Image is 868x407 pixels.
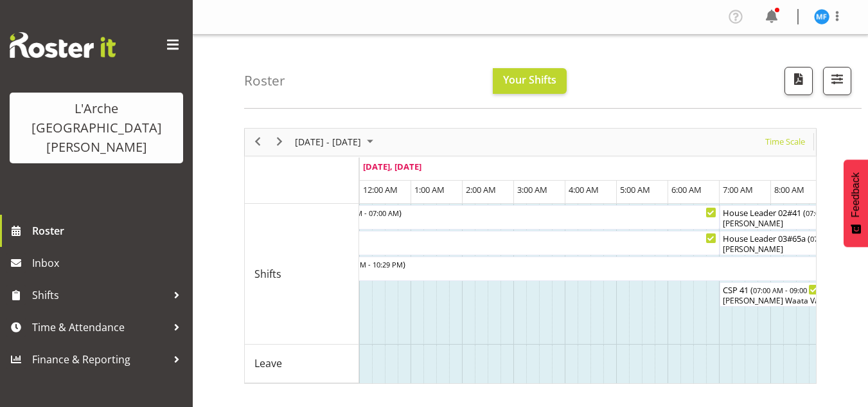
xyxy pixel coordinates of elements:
div: Timeline Week of August 16, 2025 [244,128,817,384]
button: Your Shifts [493,68,567,94]
td: Shifts resource [245,204,359,345]
button: August 2025 [293,134,379,150]
span: [DATE] - [DATE] [294,134,362,150]
span: Your Shifts [503,73,556,87]
span: Time Scale [764,134,806,150]
span: 5:00 AM [620,184,650,195]
div: Shifts"s event - CSP sleepover Begin From Thursday, August 14, 2025 at 9:00:00 PM GMT+12:00 Ends ... [206,231,720,255]
button: Filter Shifts [823,67,851,95]
div: Shifts"s event - Sleepover 04#65a Begin From Thursday, August 14, 2025 at 10:00:00 PM GMT+12:00 E... [257,205,720,230]
span: 3:00 AM [517,184,547,195]
div: CSP 41 ( ) [723,283,819,296]
div: Shifts"s event - CSP 41 Begin From Friday, August 15, 2025 at 7:00:00 AM GMT+12:00 Ends At Friday... [720,282,822,307]
div: [PERSON_NAME] Waata Vale [209,244,716,255]
span: Roster [32,221,186,240]
div: August 11 - 17, 2025 [290,129,381,156]
div: CSP sleepover ( ) [209,231,716,244]
span: 2:00 AM [466,184,496,195]
span: 1:00 AM [414,184,445,195]
div: Sleepover 04#65a ( ) [260,206,716,219]
span: 7:00 AM [723,184,753,195]
span: Time & Attendance [32,318,167,337]
button: Feedback - Show survey [844,159,868,247]
button: Time Scale [763,134,808,150]
span: Feedback [850,172,862,217]
span: Inbox [32,253,186,273]
span: Shifts [32,285,167,305]
span: 4:00 AM [569,184,599,195]
div: L'Arche [GEOGRAPHIC_DATA][PERSON_NAME] [22,99,170,157]
img: melissa-fry10932.jpg [814,9,829,24]
button: Previous [249,134,267,150]
span: 10:29 PM - 10:29 PM [336,259,403,269]
div: [PERSON_NAME] [260,218,716,230]
span: 07:00 AM - 09:00 AM [753,285,820,295]
h4: Roster [244,73,285,88]
span: [DATE], [DATE] [363,161,421,172]
span: 12:00 AM [363,184,398,195]
span: Shifts [254,266,281,282]
div: previous period [247,129,269,156]
span: 6:00 AM [671,184,702,195]
span: 10:00 PM - 07:00 AM [332,208,399,218]
div: next period [269,129,290,156]
span: 8:00 AM [774,184,804,195]
div: [PERSON_NAME] Waata Vale [723,295,819,307]
span: Leave [254,356,282,371]
span: Finance & Reporting [32,350,167,369]
img: Rosterit website logo [10,32,116,58]
button: Next [271,134,288,150]
button: Download a PDF of the roster according to the set date range. [784,67,813,95]
td: Leave resource [245,345,359,383]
